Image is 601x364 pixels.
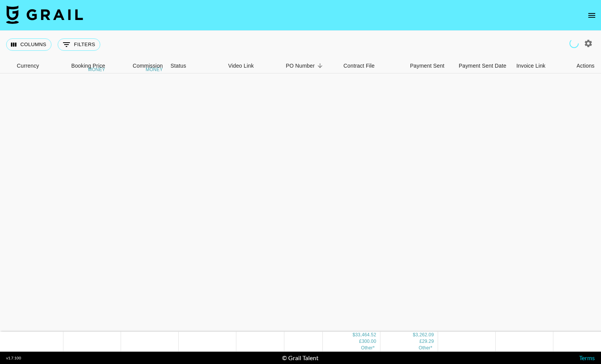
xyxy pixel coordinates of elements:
[71,58,105,73] div: Booking Price
[422,338,434,345] div: 29.29
[410,58,445,73] div: Payment Sent
[413,332,415,338] div: $
[282,58,340,73] div: PO Number
[146,67,163,72] div: money
[362,338,376,345] div: 300.00
[13,58,51,73] div: Currency
[516,58,546,73] div: Invoice Link
[6,356,21,361] div: v 1.7.100
[355,332,376,338] div: 33,464.52
[282,354,319,362] div: © Grail Talent
[361,345,375,351] span: CA$ 3,500.00
[344,58,375,73] div: Contract File
[340,58,397,73] div: Contract File
[359,338,362,345] div: £
[576,58,594,73] div: Actions
[418,345,432,351] span: CA$ 341.69
[315,60,325,71] button: Sort
[584,8,599,23] button: open drawer
[167,58,224,73] div: Status
[88,67,105,72] div: money
[419,338,422,345] div: £
[17,58,39,73] div: Currency
[133,58,163,73] div: Commission
[352,332,355,338] div: $
[6,5,83,24] img: Grail Talent
[397,58,455,73] div: Payment Sent
[286,58,315,73] div: PO Number
[579,354,595,361] a: Terms
[171,58,186,73] div: Status
[415,332,434,338] div: 3,262.09
[58,38,100,51] button: Show filters
[455,58,513,73] div: Payment Sent Date
[6,38,51,51] button: Select columns
[569,39,579,48] span: Refreshing clients, campaigns...
[513,58,570,73] div: Invoice Link
[228,58,254,73] div: Video Link
[459,58,506,73] div: Payment Sent Date
[570,58,601,73] div: Actions
[224,58,282,73] div: Video Link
